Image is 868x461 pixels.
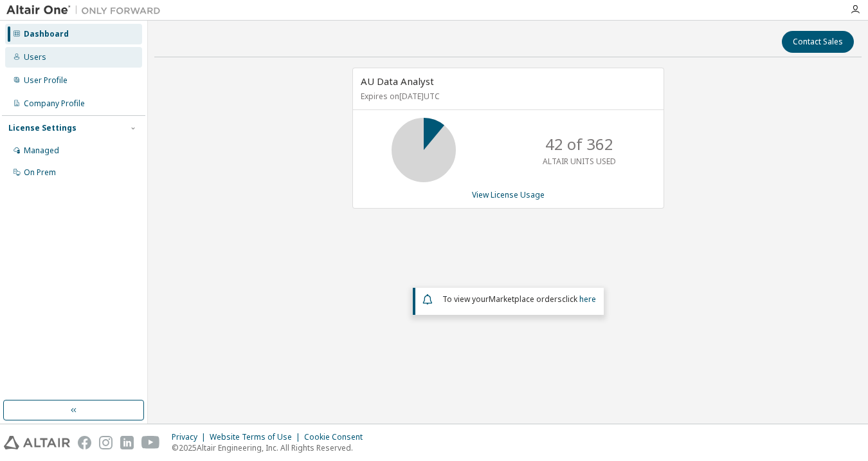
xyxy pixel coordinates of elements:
[24,52,46,62] div: Users
[361,91,653,102] p: Expires on [DATE] UTC
[24,29,69,39] div: Dashboard
[4,436,70,449] img: altair_logo.svg
[210,432,304,442] div: Website Terms of Use
[782,31,854,53] button: Contact Sales
[579,294,596,305] a: here
[545,133,613,155] p: 42 of 362
[304,432,370,442] div: Cookie Consent
[6,4,167,17] img: Altair One
[8,123,77,133] div: License Settings
[361,75,434,88] span: AU Data Analyst
[172,442,370,453] p: © 2025 Altair Engineering, Inc. All Rights Reserved.
[24,146,59,156] div: Managed
[472,189,545,200] a: View License Usage
[24,99,85,109] div: Company Profile
[442,294,596,305] span: To view your click
[172,432,210,442] div: Privacy
[99,436,113,449] img: instagram.svg
[141,436,160,449] img: youtube.svg
[543,156,616,167] p: ALTAIR UNITS USED
[120,436,134,449] img: linkedin.svg
[24,167,56,178] div: On Prem
[78,436,91,449] img: facebook.svg
[24,75,68,86] div: User Profile
[489,294,562,305] em: Marketplace orders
